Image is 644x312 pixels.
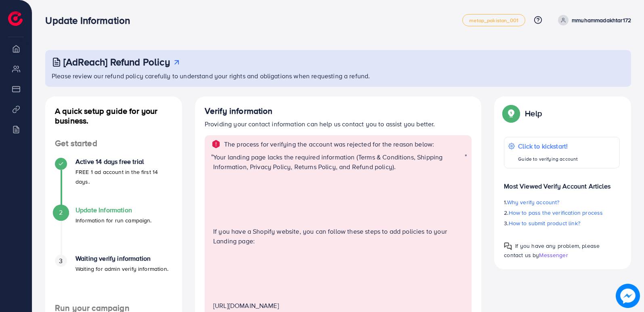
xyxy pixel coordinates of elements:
[504,106,518,121] img: Popup guide
[45,158,182,206] li: Active 14 days free trial
[45,138,182,149] h4: Get started
[76,206,152,214] h4: Update Information
[63,56,170,68] h3: [AdReach] Refund Policy
[504,242,600,259] span: If you have any problem, please contact us by
[616,284,640,308] img: image
[504,208,620,218] p: 2.
[52,71,626,81] p: Please review our refund policy carefully to understand your rights and obligations when requesti...
[462,14,525,26] a: metap_pakistan_001
[555,15,631,25] a: mmuhammadakhtar172
[509,209,603,217] span: How to pass the verification process
[205,119,472,129] p: Providing your contact information can help us contact you to assist you better.
[507,198,560,206] span: Why verify account?
[504,175,620,191] p: Most Viewed Verify Account Articles
[8,11,23,26] img: logo
[45,15,136,26] h3: Update Information
[76,167,172,186] p: FREE 1 ad account in the first 14 days.
[59,208,63,217] span: 2
[76,158,172,165] h4: Active 14 days free trial
[76,216,152,225] p: Information for run campaign.
[504,197,620,207] p: 1.
[59,256,63,266] span: 3
[572,15,631,25] p: mmuhammadakhtar172
[205,106,472,116] h4: Verify information
[213,301,465,310] p: [URL][DOMAIN_NAME]
[45,255,182,303] li: Waiting verify information
[45,106,182,126] h4: A quick setup guide for your business.
[213,226,465,246] p: If you have a Shopify website, you can follow these steps to add policies to your Landing page:
[509,219,580,227] span: How to submit product link?
[539,251,568,259] span: Messenger
[469,18,518,23] span: metap_pakistan_001
[224,139,434,149] p: The process for verifying the account was rejected for the reason below:
[45,206,182,255] li: Update Information
[213,152,465,172] p: Your landing page lacks the required information (Terms & Conditions, Shipping Information, Priva...
[518,141,578,151] p: Click to kickstart!
[525,109,542,118] p: Help
[76,264,168,274] p: Waiting for admin verify information.
[76,255,168,262] h4: Waiting verify information
[504,218,620,228] p: 3.
[518,154,578,164] p: Guide to verifying account
[211,139,221,149] img: alert
[504,242,512,250] img: Popup guide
